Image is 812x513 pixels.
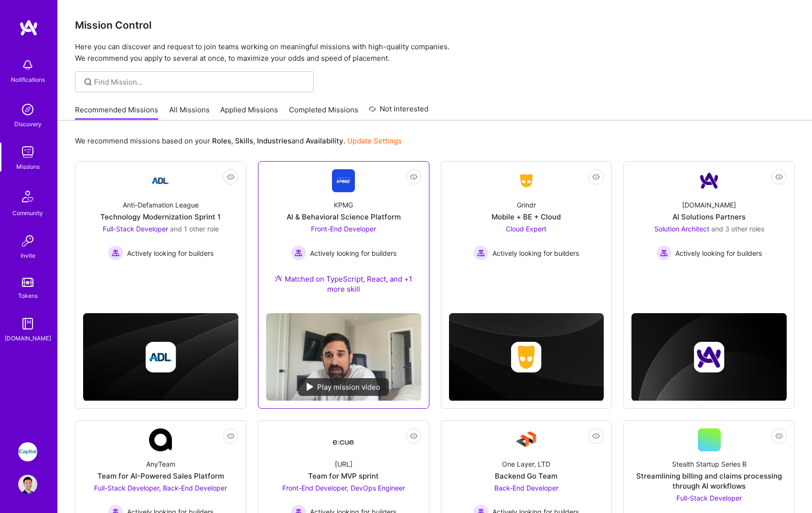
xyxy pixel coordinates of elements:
p: Here you can discover and request to join teams working on meaningful missions with high-quality ... [75,41,795,64]
div: Invite [21,251,35,261]
a: Update Settings [347,136,402,145]
img: Company logo [694,342,725,372]
span: Front-End Developer, DevOps Engineer [282,484,405,492]
i: icon EyeClosed [592,173,600,181]
span: and 3 other roles [711,225,764,233]
div: Stealth Startup Series B [672,459,747,469]
span: Actively looking for builders [127,248,214,258]
img: cover [83,313,238,401]
span: Actively looking for builders [310,248,396,258]
div: One Layer, LTD [502,459,550,469]
div: [DOMAIN_NAME] [5,333,51,343]
img: Actively looking for builders [291,245,306,261]
i: icon EyeClosed [227,173,235,181]
img: Actively looking for builders [108,245,123,261]
i: icon EyeClosed [775,432,783,440]
i: icon EyeClosed [592,432,600,440]
img: Company Logo [515,172,538,189]
img: Company Logo [698,169,721,192]
a: Company LogoAnti-Defamation LeagueTechnology Modernization Sprint 1Full-Stack Developer and 1 oth... [83,169,238,281]
img: Company Logo [149,169,172,192]
img: Actively looking for builders [473,245,489,261]
div: Play mission video [298,378,389,396]
img: cover [631,313,787,401]
img: Company logo [511,342,542,372]
div: AI Solutions Partners [673,212,746,222]
img: Company logo [145,342,176,372]
div: Backend Go Team [495,471,557,481]
img: teamwork [18,142,37,162]
img: play [307,383,313,391]
span: and 1 other role [170,225,219,233]
img: Invite [18,231,37,251]
img: cover [449,313,604,401]
img: bell [18,55,37,75]
b: Skills [235,136,253,145]
a: Applied Missions [220,105,278,120]
div: Discovery [14,119,42,129]
div: Team for AI-Powered Sales Platform [97,471,224,481]
i: icon EyeClosed [410,432,417,440]
a: Company Logo[DOMAIN_NAME]AI Solutions PartnersSolution Architect and 3 other rolesActively lookin... [631,169,787,281]
div: Anti-Defamation League [123,200,199,210]
img: No Mission [266,313,421,401]
img: Company Logo [332,431,355,448]
a: Not Interested [369,103,428,120]
div: Team for MVP sprint [308,471,379,481]
img: tokens [22,278,33,287]
a: iCapital: Building an Alternative Investment Marketplace [16,442,40,461]
i: icon EyeClosed [410,173,417,181]
span: Front-End Developer [311,225,376,233]
b: Availability [306,136,343,145]
i: icon EyeClosed [775,173,783,181]
img: Company Logo [332,169,355,192]
img: Actively looking for builders [656,245,672,261]
a: Completed Missions [289,105,358,120]
a: User Avatar [16,475,40,494]
img: Company Logo [515,428,538,451]
img: Ateam Purple Icon [275,274,282,282]
img: guide book [18,314,37,333]
img: Community [16,185,39,208]
img: discovery [18,100,37,119]
div: KPMG [334,200,353,210]
span: Cloud Expert [506,225,546,233]
div: Streamlining billing and claims processing through AI workflows [631,471,787,491]
b: Industries [257,136,291,145]
span: Full-Stack Developer [103,225,168,233]
a: Recommended Missions [75,105,158,120]
a: All Missions [169,105,210,120]
div: Technology Modernization Sprint 1 [100,212,221,222]
span: Back-End Developer [494,484,558,492]
span: Full-Stack Developer [676,494,742,502]
div: Mobile + BE + Cloud [491,212,561,222]
i: icon SearchGrey [83,76,94,87]
div: AI & Behavioral Science Platform [287,212,401,222]
img: Company Logo [149,428,172,451]
div: Tokens [18,291,38,301]
div: AnyTeam [146,459,175,469]
a: Company LogoKPMGAI & Behavioral Science PlatformFront-End Developer Actively looking for builders... [266,169,421,306]
input: Find Mission... [94,77,307,87]
i: icon EyeClosed [227,432,235,440]
h3: Mission Control [75,19,795,31]
div: Notifications [11,75,45,85]
a: Company LogoGrindrMobile + BE + CloudCloud Expert Actively looking for buildersActively looking f... [449,169,604,281]
div: [DOMAIN_NAME] [682,200,736,210]
span: Actively looking for builders [675,248,762,258]
p: We recommend missions based on your , , and . [75,136,402,146]
img: iCapital: Building an Alternative Investment Marketplace [18,442,37,461]
div: Grindr [517,200,536,210]
div: Matched on TypeScript, React, and +1 more skill [266,274,421,294]
span: Actively looking for builders [492,248,579,258]
div: Community [12,208,43,218]
span: Full-Stack Developer, Back-End Developer [94,484,227,492]
b: Roles [212,136,231,145]
span: Solution Architect [654,225,709,233]
div: [URL] [335,459,353,469]
img: logo [19,19,38,36]
img: User Avatar [18,475,37,494]
div: Missions [16,162,40,172]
